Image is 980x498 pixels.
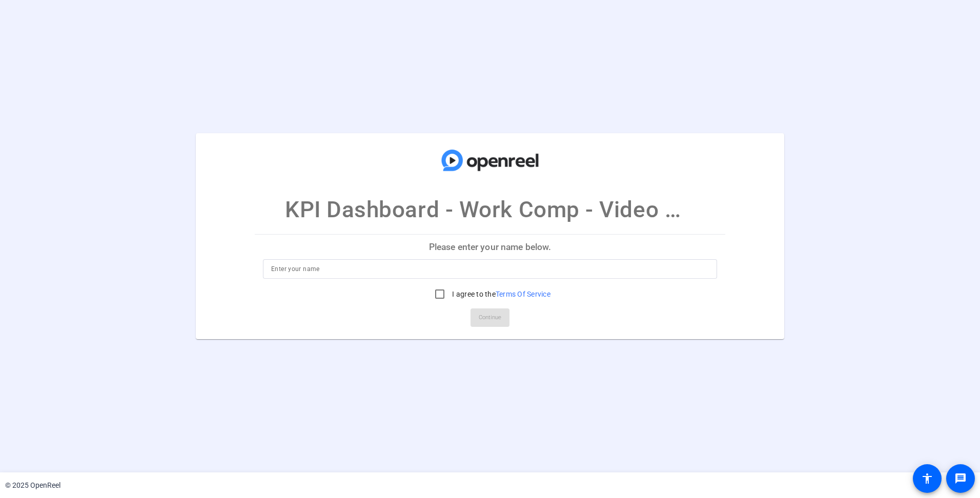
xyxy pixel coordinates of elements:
[921,472,933,485] mat-icon: accessibility
[255,235,725,259] p: Please enter your name below.
[954,472,967,485] mat-icon: message
[271,263,709,275] input: Enter your name
[450,289,550,299] label: I agree to the
[285,193,695,226] p: KPI Dashboard - Work Comp - Video Demo
[439,143,541,177] img: company-logo
[496,290,550,298] a: Terms Of Service
[5,480,60,491] div: © 2025 OpenReel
